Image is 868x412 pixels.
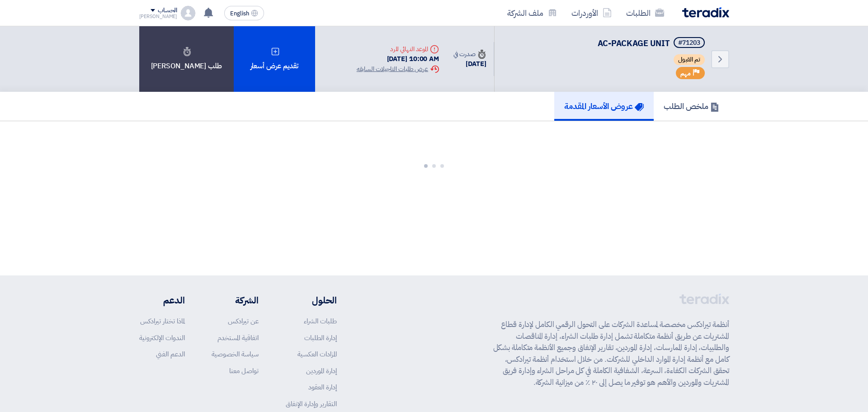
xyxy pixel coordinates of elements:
a: لماذا تختار تيرادكس [140,316,185,326]
span: مهم [680,69,691,78]
div: [DATE] 10:00 AM [357,54,439,64]
span: AC-PACKAGE UNIT [598,37,670,49]
a: الدعم الفني [156,349,185,359]
div: [PERSON_NAME] [139,14,178,19]
a: عروض الأسعار المقدمة [554,92,654,121]
span: English [230,10,249,17]
a: طلبات الشراء [304,316,337,326]
li: الشركة [212,294,259,307]
div: الموعد النهائي للرد [357,44,439,54]
a: ملف الشركة [500,2,564,24]
a: ملخص الطلب [654,92,729,121]
a: المزادات العكسية [297,349,337,359]
img: Teradix logo [682,7,729,18]
li: الدعم [139,294,185,307]
a: عن تيرادكس [228,316,259,326]
h5: ملخص الطلب [664,101,719,111]
div: [DATE] [453,59,486,69]
a: الطلبات [619,2,671,24]
a: التقارير وإدارة الإنفاق [286,399,337,409]
a: اتفاقية المستخدم [217,333,259,343]
div: الحساب [158,7,177,14]
div: #71203 [678,40,700,46]
div: طلب [PERSON_NAME] [139,26,234,92]
button: English [224,6,264,20]
a: الأوردرات [564,2,619,24]
a: سياسة الخصوصية [212,349,259,359]
div: صدرت في [453,49,486,59]
p: أنظمة تيرادكس مخصصة لمساعدة الشركات على التحول الرقمي الكامل لإدارة قطاع المشتريات عن طريق أنظمة ... [493,319,729,388]
div: تقديم عرض أسعار [234,26,315,92]
a: إدارة العقود [308,382,337,392]
h5: عروض الأسعار المقدمة [564,101,644,111]
a: إدارة الطلبات [304,333,337,343]
img: profile_test.png [181,6,195,20]
li: الحلول [286,294,337,307]
a: تواصل معنا [229,366,259,376]
h5: AC-PACKAGE UNIT [598,37,707,50]
div: عرض طلبات التاجيلات السابقه [357,64,439,74]
span: تم القبول [674,54,705,65]
a: إدارة الموردين [306,366,337,376]
a: الندوات الإلكترونية [139,333,185,343]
